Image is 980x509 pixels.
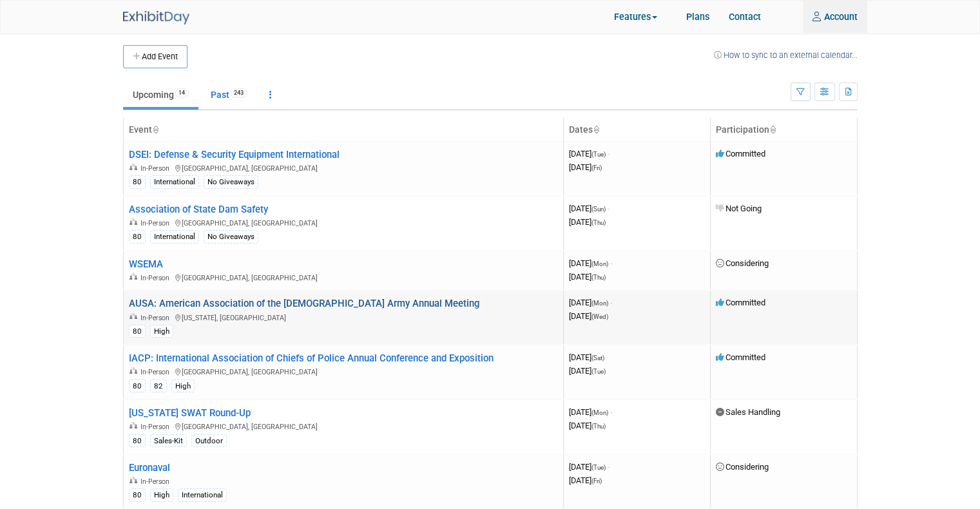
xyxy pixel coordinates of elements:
[175,88,189,98] span: 14
[140,219,173,227] span: In-Person
[150,230,199,244] div: International
[130,367,137,374] img: In-Person Event
[591,260,608,267] span: (Mon)
[129,407,251,419] a: [US_STATE] SWAT Round-Up
[129,298,479,309] a: AUSA: American Association of the [DEMOGRAPHIC_DATA] Army Annual Meeting
[123,11,189,24] img: ExhibitDay
[130,422,137,428] img: In-Person Event
[140,477,173,486] span: In-Person
[593,124,599,135] a: Sort by Start Date
[152,124,159,135] a: Sort by Event Name
[716,462,769,472] span: Considering
[569,162,602,172] span: [DATE]
[591,300,608,307] span: (Mon)
[716,258,769,268] span: Considering
[591,274,606,281] span: (Thu)
[591,219,606,226] span: (Thu)
[140,274,173,282] span: In-Person
[129,488,146,502] div: 80
[140,368,173,376] span: In-Person
[130,313,137,320] img: In-Person Event
[129,175,146,189] div: 80
[129,365,558,377] div: [GEOGRAPHIC_DATA], [GEOGRAPHIC_DATA]
[569,298,612,307] span: [DATE]
[150,379,167,393] div: 82
[591,206,606,213] span: (Sun)
[140,423,173,431] span: In-Person
[129,230,146,244] div: 80
[129,352,494,364] a: IACP: International Association of Chiefs of Police Annual Conference and Exposition
[569,258,612,268] span: [DATE]
[569,475,602,485] span: [DATE]
[129,462,170,474] a: Euronaval
[716,352,765,362] span: Committed
[130,477,137,483] img: In-Person Event
[569,272,606,282] span: [DATE]
[201,82,257,107] a: Past243
[604,2,677,34] a: Features
[710,118,857,142] th: Participation
[719,1,771,33] a: Contact
[130,273,137,280] img: In-Person Event
[591,368,606,375] span: (Tue)
[129,149,340,160] a: DSEI: Defense & Security Equipment International
[191,434,227,448] div: Outdoor
[591,313,608,320] span: (Wed)
[569,421,606,430] span: [DATE]
[129,258,163,270] a: WSEMA
[591,477,602,485] span: (Fri)
[606,352,608,362] span: -
[129,162,558,173] div: [GEOGRAPHIC_DATA], [GEOGRAPHIC_DATA]
[123,45,187,68] button: Add Event
[608,149,610,158] span: -
[178,488,227,502] div: International
[563,118,710,142] th: Dates
[150,325,173,338] div: High
[130,164,137,170] img: In-Person Event
[150,175,199,189] div: International
[230,88,247,98] span: 243
[140,164,173,173] span: In-Person
[591,354,604,361] span: (Sat)
[591,151,606,158] span: (Tue)
[123,118,563,142] th: Event
[171,379,195,393] div: High
[140,314,173,322] span: In-Person
[677,1,719,33] a: Plans
[150,434,187,448] div: Sales-Kit
[204,175,258,189] div: No Giveaways
[129,204,268,215] a: Association of State Dam Safety
[591,409,608,416] span: (Mon)
[769,124,776,135] a: Sort by Participation Type
[150,488,173,502] div: High
[610,407,612,417] span: -
[569,149,610,158] span: [DATE]
[610,298,612,307] span: -
[716,204,762,213] span: Not Going
[716,149,765,158] span: Committed
[129,325,146,338] div: 80
[129,379,146,393] div: 80
[716,407,780,417] span: Sales Handling
[714,50,858,60] a: How to sync to an external calendar...
[591,423,606,430] span: (Thu)
[129,311,558,323] div: [US_STATE], [GEOGRAPHIC_DATA]
[129,216,558,228] div: [GEOGRAPHIC_DATA], [GEOGRAPHIC_DATA]
[129,271,558,283] div: [GEOGRAPHIC_DATA], [GEOGRAPHIC_DATA]
[803,1,867,33] a: Account
[569,311,608,321] span: [DATE]
[123,82,198,107] a: Upcoming14
[569,352,608,362] span: [DATE]
[608,462,610,472] span: -
[129,434,146,448] div: 80
[610,258,612,268] span: -
[608,204,610,213] span: -
[591,464,606,471] span: (Tue)
[569,462,610,472] span: [DATE]
[569,204,610,213] span: [DATE]
[129,420,558,432] div: [GEOGRAPHIC_DATA], [GEOGRAPHIC_DATA]
[569,407,612,417] span: [DATE]
[204,230,258,244] div: No Giveaways
[716,298,765,307] span: Committed
[569,217,606,227] span: [DATE]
